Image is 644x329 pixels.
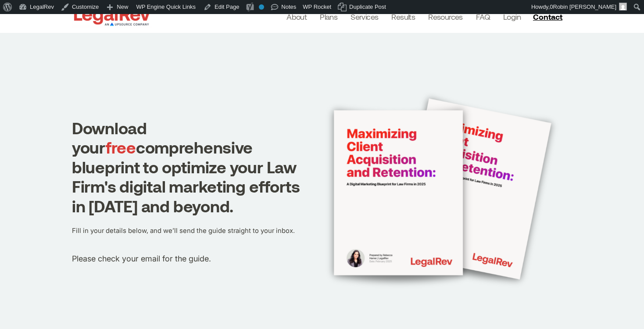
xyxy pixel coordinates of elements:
[72,118,302,215] h1: Download your comprehensive blueprint to optimize your Law Firm's digital marketing efforts in [D...
[391,11,415,23] a: Results
[72,224,302,237] p: Fill in your details below, and we’ll send the guide straight to your inbox.
[286,11,307,23] a: About
[351,11,378,23] a: Services
[72,252,302,265] div: Please check your email for the guide.
[533,13,562,21] span: Contact
[503,11,521,23] a: Login
[530,10,568,24] a: Contact
[320,11,337,23] a: Plans
[476,11,490,23] a: FAQ
[259,4,264,10] div: No index
[428,11,463,23] a: Resources
[286,11,521,23] nav: Menu
[550,4,616,10] span: 0Robin [PERSON_NAME]
[106,137,136,157] span: free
